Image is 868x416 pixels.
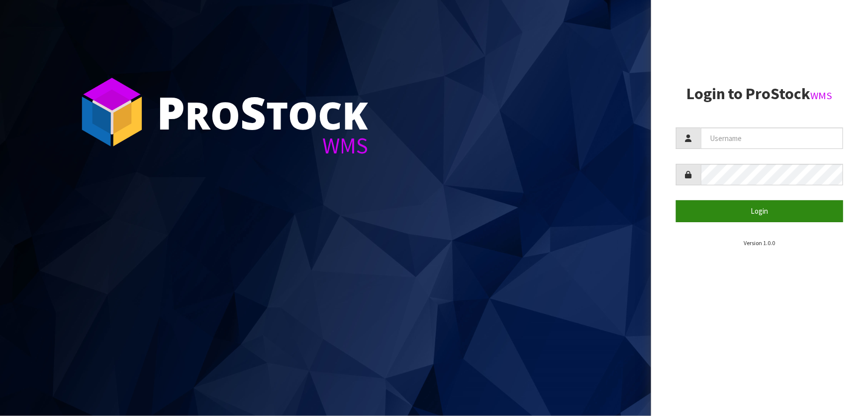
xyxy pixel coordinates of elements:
img: ProStock Cube [75,75,149,149]
input: Username [701,128,843,149]
span: S [240,82,266,142]
div: ro tock [157,90,368,135]
span: P [157,82,185,142]
h2: Login to ProStock [676,85,843,103]
div: WMS [157,135,368,157]
small: Version 1.0.0 [744,239,775,247]
small: WMS [811,89,833,102]
button: Login [676,200,843,222]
